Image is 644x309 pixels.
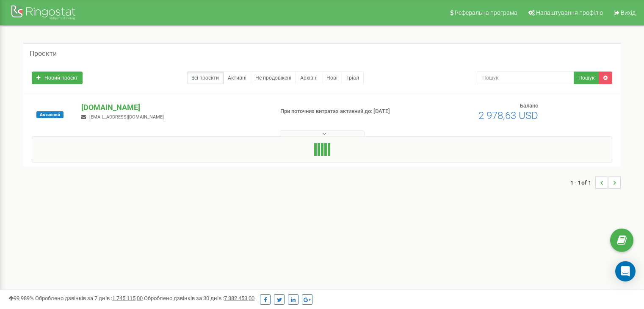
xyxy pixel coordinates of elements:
a: Не продовжені [251,72,296,84]
div: Open Intercom Messenger [615,261,636,281]
a: Всі проєкти [187,72,224,84]
a: Новий проєкт [32,72,83,84]
input: Пошук [477,72,574,84]
p: При поточних витратах активний до: [DATE] [280,108,416,116]
span: Вихід [621,9,636,16]
a: Архівні [296,72,322,84]
a: Активні [223,72,251,84]
u: 7 382 453,00 [224,295,254,301]
span: Реферальна програма [455,9,517,16]
u: 1 745 115,00 [112,295,143,301]
h5: Проєкти [30,50,57,58]
span: 99,989% [8,295,34,301]
span: 2 978,63 USD [478,110,538,121]
button: Пошук [574,72,599,84]
nav: ... [570,168,621,197]
span: [EMAIL_ADDRESS][DOMAIN_NAME] [89,114,164,120]
span: Активний [36,111,64,118]
span: Налаштування профілю [536,9,603,16]
a: Тріал [342,72,364,84]
a: Нові [322,72,342,84]
span: 1 - 1 of 1 [570,176,595,189]
p: [DOMAIN_NAME] [81,102,266,113]
span: Баланс [520,102,538,109]
span: Оброблено дзвінків за 30 днів : [144,295,254,301]
span: Оброблено дзвінків за 7 днів : [35,295,143,301]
